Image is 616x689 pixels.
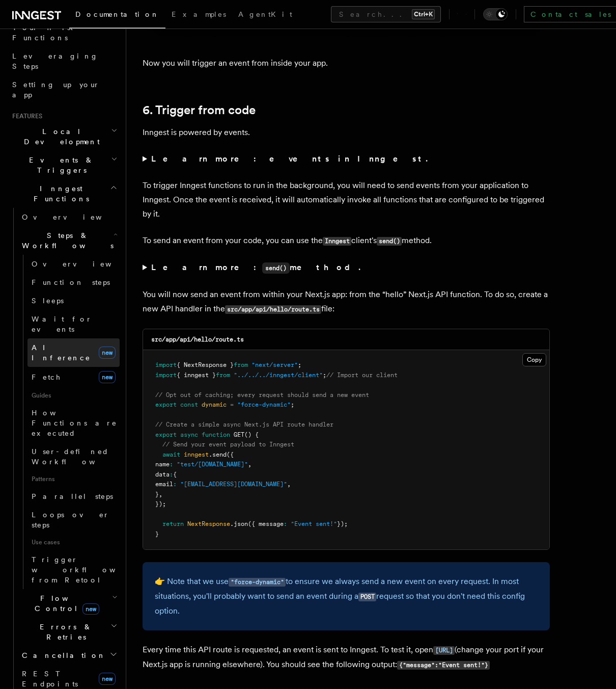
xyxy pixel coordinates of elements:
summary: Learn more: events in Inngest. [143,152,550,166]
button: Toggle dark mode [483,8,508,20]
span: "force-dynamic" [237,401,291,408]
span: Function steps [32,278,110,286]
span: Local Development [8,126,111,147]
a: Documentation [69,3,165,29]
span: Setting up your app [12,81,100,99]
button: Inngest Functions [8,179,120,208]
span: .send [209,451,227,458]
span: export [155,401,177,408]
a: Parallel steps [27,487,120,506]
span: name [155,461,170,468]
button: Steps & Workflows [18,226,120,255]
a: "force-dynamic" [229,576,286,586]
span: }); [155,500,166,508]
span: inngest [184,451,209,458]
p: To trigger Inngest functions to run in the background, you will need to send events from your app... [143,178,550,221]
span: Wait for events [32,315,92,333]
span: How Functions are executed [32,409,117,437]
span: data [155,471,170,478]
strong: Learn more: events in Inngest. [151,154,430,164]
span: async [180,431,198,438]
span: new [99,371,116,383]
a: Examples [165,3,232,28]
span: ; [298,361,301,368]
a: Leveraging Steps [8,47,120,75]
span: "test/[DOMAIN_NAME]" [177,461,248,468]
a: 6. Trigger from code [143,103,256,117]
a: Loops over steps [27,506,120,534]
span: }); [337,520,348,527]
summary: Learn more:send()method. [143,260,550,275]
span: Fetch [32,373,61,381]
button: Errors & Retries [18,618,120,646]
span: ({ message [248,520,284,527]
span: .json [230,520,248,527]
p: Every time this API route is requested, an event is sent to Inngest. To test it, open (change you... [143,643,550,672]
span: Patterns [27,471,120,487]
code: POST [358,593,376,601]
a: Sleeps [27,291,120,310]
code: {"message":"Event sent!"} [397,661,490,670]
span: { NextResponse } [177,361,234,368]
span: new [99,673,116,685]
button: Search...Ctrl+K [331,6,441,22]
span: Cancellation [18,650,106,660]
code: "force-dynamic" [229,578,286,587]
a: Overview [27,255,120,273]
div: Steps & Workflows [18,255,120,589]
span: = [230,401,234,408]
span: , [248,461,251,468]
a: How Functions are executed [27,404,120,442]
strong: Learn more: method. [151,262,362,272]
code: src/app/api/hello/route.ts [225,305,321,314]
span: Parallel steps [32,492,113,500]
button: Cancellation [18,646,120,665]
span: import [155,361,177,368]
span: email [155,481,173,488]
p: 👉 Note that we use to ensure we always send a new event on every request. In most situations, you... [155,574,538,618]
span: Trigger workflows from Retool [32,555,144,584]
a: Trigger workflows from Retool [27,550,120,589]
span: dynamic [202,401,227,408]
span: new [82,603,99,615]
span: function [202,431,230,438]
span: NextResponse [187,520,230,527]
span: ; [291,401,294,408]
a: [URL] [433,645,455,654]
span: Examples [172,10,226,18]
a: Setting up your app [8,75,120,104]
span: AI Inference [32,343,91,362]
span: User-defined Workflows [32,447,123,466]
span: : [173,481,177,488]
span: return [162,520,184,527]
a: Your first Functions [8,18,120,47]
span: Leveraging Steps [12,52,98,70]
span: Documentation [75,10,159,18]
span: AgentKit [238,10,292,18]
span: : [170,461,173,468]
code: Inngest [323,237,351,246]
span: Features [8,112,42,120]
span: Steps & Workflows [18,230,114,251]
span: () { [244,431,259,438]
button: Local Development [8,122,120,151]
span: // Import our client [326,372,398,379]
p: To send an event from your code, you can use the client's method. [143,233,550,248]
p: Now you will trigger an event from inside your app. [143,56,550,70]
span: Flow Control [18,593,112,614]
button: Flow Controlnew [18,589,120,618]
a: AI Inferencenew [27,338,120,367]
span: "[EMAIL_ADDRESS][DOMAIN_NAME]" [180,481,287,488]
code: send() [262,262,290,274]
p: Inngest is powered by events. [143,125,550,140]
span: import [155,372,177,379]
span: Inngest Functions [8,183,110,204]
button: Events & Triggers [8,151,120,179]
span: Loops over steps [32,511,109,529]
span: ; [323,372,326,379]
span: , [287,481,291,488]
code: [URL] [433,646,455,655]
span: ({ [227,451,234,458]
span: Events & Triggers [8,155,111,175]
span: "../../../inngest/client" [234,372,323,379]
